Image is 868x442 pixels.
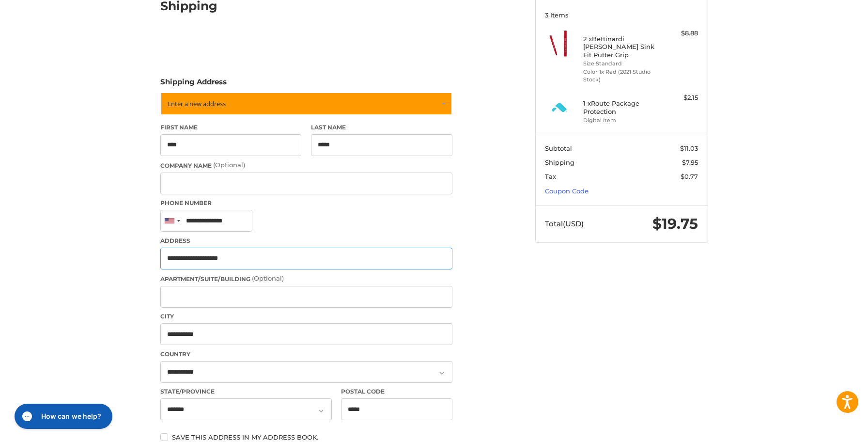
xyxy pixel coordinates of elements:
h4: 1 x Route Package Protection [583,99,657,115]
h3: 3 Items [545,11,698,19]
label: Postal Code [341,387,452,396]
span: $7.95 [682,158,698,166]
small: (Optional) [213,161,245,169]
span: Shipping [545,158,574,166]
label: Address [160,237,452,245]
div: United States: +1 [161,210,183,231]
label: First Name [160,123,302,132]
label: Apartment/Suite/Building [160,274,452,284]
li: Digital Item [583,116,657,125]
span: Total (USD) [545,219,584,228]
legend: Shipping Address [160,77,227,92]
h4: 2 x Bettinardi [PERSON_NAME] Sink Fit Putter Grip [583,35,657,59]
div: $2.15 [660,93,698,103]
label: Last Name [311,123,452,132]
a: Coupon Code [545,187,589,195]
span: $0.77 [681,173,698,180]
div: $8.88 [660,29,698,38]
small: (Optional) [252,274,284,282]
label: Phone Number [160,199,452,207]
iframe: Gorgias live chat messenger [10,400,115,432]
a: Enter or select a different address [160,92,452,115]
span: $19.75 [652,215,698,233]
span: $11.03 [680,144,698,152]
label: Save this address in my address book. [160,433,452,441]
span: Subtotal [545,144,572,152]
li: Color 1x Red (2021 Studio Stock) [583,68,657,84]
label: State/Province [160,387,332,396]
span: Enter a new address [168,99,226,108]
label: Country [160,350,452,359]
label: City [160,312,452,321]
span: Tax [545,173,556,180]
li: Size Standard [583,60,657,68]
label: Company Name [160,160,452,170]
